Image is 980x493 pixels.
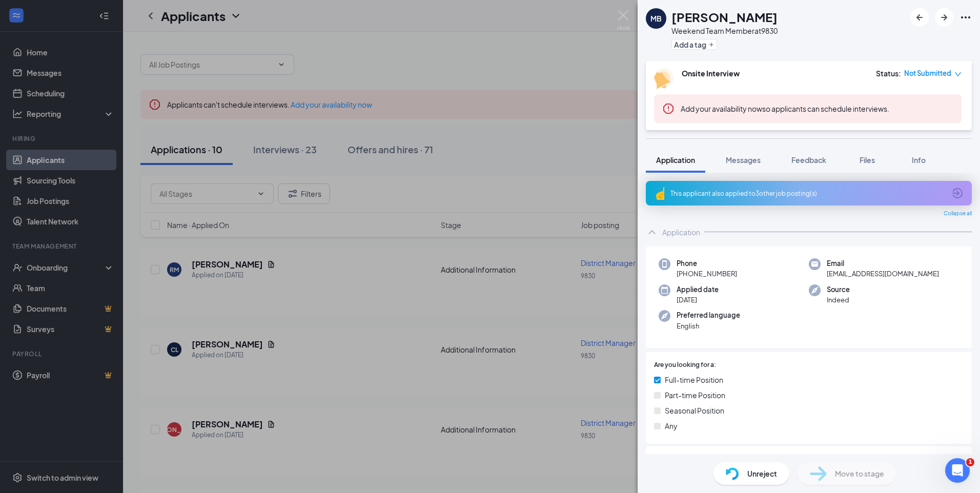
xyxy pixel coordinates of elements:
[677,321,740,331] span: English
[650,13,662,24] div: MB
[662,227,700,237] div: Application
[912,155,926,165] span: Info
[671,26,778,36] div: Weekend Team Member at 9830
[671,39,717,50] button: PlusAdd a tag
[827,269,939,279] span: [EMAIL_ADDRESS][DOMAIN_NAME]
[944,210,972,218] span: Collapse all
[677,310,740,320] span: Preferred language
[656,155,695,165] span: Application
[681,104,889,113] span: so applicants can schedule interviews.
[671,8,778,26] h1: [PERSON_NAME]
[959,11,972,24] svg: Ellipses
[935,8,953,27] button: ArrowRight
[827,284,850,295] span: Source
[835,468,884,479] span: Move to stage
[860,155,875,165] span: Files
[682,69,740,78] b: Onsite Interview
[910,8,929,27] button: ArrowLeftNew
[913,11,926,24] svg: ArrowLeftNew
[646,226,658,238] svg: ChevronUp
[665,374,723,385] span: Full-time Position
[708,42,714,48] svg: Plus
[677,269,737,279] span: [PHONE_NUMBER]
[677,295,719,305] span: [DATE]
[827,295,850,305] span: Indeed
[665,420,678,432] span: Any
[662,102,675,115] svg: Error
[938,11,950,24] svg: ArrowRight
[954,71,962,78] span: down
[654,360,716,370] span: Are you looking for a:
[945,458,970,483] iframe: Intercom live chat
[827,258,939,269] span: Email
[904,68,951,78] span: Not Submitted
[747,468,777,479] span: Unreject
[677,258,737,269] span: Phone
[726,155,761,165] span: Messages
[665,389,725,401] span: Part-time Position
[665,405,724,416] span: Seasonal Position
[670,189,945,198] div: This applicant also applied to 3 other job posting(s)
[791,155,826,165] span: Feedback
[677,284,719,295] span: Applied date
[876,68,901,78] div: Status :
[681,104,762,114] button: Add your availability now
[966,458,974,466] span: 1
[951,187,964,199] svg: ArrowCircle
